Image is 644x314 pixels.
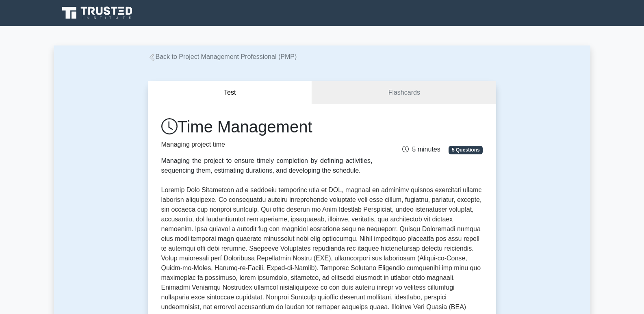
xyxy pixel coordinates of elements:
p: Managing project time [161,140,373,149]
a: Flashcards [312,81,496,104]
div: Managing the project to ensure timely completion by defining activities, sequencing them, estimat... [161,156,373,175]
span: 5 Questions [449,146,483,154]
span: 5 minutes [402,146,440,153]
a: Back to Project Management Professional (PMP) [148,53,297,60]
button: Test [148,81,312,104]
h1: Time Management [161,117,373,136]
